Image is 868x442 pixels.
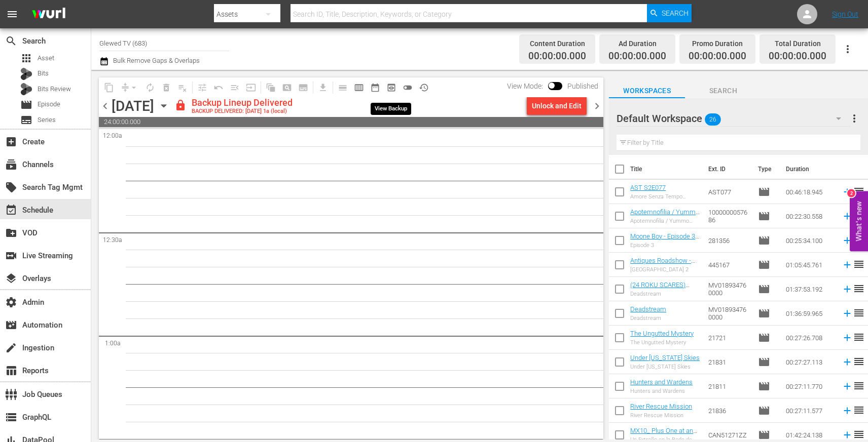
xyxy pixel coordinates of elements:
div: Content Duration [528,36,586,51]
span: 00:00:00.000 [608,51,666,62]
img: ans4CAIJ8jUAAAAAAAAAAAAAAAAAAAAAAAAgQb4GAAAAAAAAAAAAAAAAAAAAAAAAJMjXAAAAAAAAAAAAAAAAAAAAAAAAgAT5G... [24,3,73,26]
div: Deadstream [630,291,700,297]
span: more_vert [848,112,860,125]
th: Type [752,155,780,183]
span: Episode [758,234,770,247]
td: MV018934760000 [704,277,754,301]
div: Promo Duration [689,36,746,51]
td: 00:27:27.113 [782,350,838,374]
a: Deadstream [630,305,666,313]
span: reorder [853,258,865,270]
span: Episode [38,99,60,109]
a: Hunters and Wardens [630,378,693,386]
div: BACKUP DELIVERED: [DATE] 1a (local) [192,108,293,115]
span: menu [6,8,18,20]
span: Live Streaming [5,250,17,262]
th: Duration [780,155,841,183]
span: Search [685,85,761,97]
span: View Mode: [502,82,548,90]
a: The Ungutted Mystery [630,330,694,337]
span: reorder [853,428,865,440]
svg: Add to Schedule [842,308,853,319]
button: more_vert [848,106,860,131]
span: reorder [853,283,865,295]
td: MV018934760000 [704,301,754,326]
a: MX10_ Plus One at an Amish Wedding [630,427,697,442]
div: Default Workspace [617,104,850,133]
svg: Add to Schedule [842,381,853,392]
a: Under [US_STATE] Skies [630,354,700,361]
span: 24:00:00.000 [99,117,603,127]
svg: Add to Schedule [842,332,853,343]
td: 00:27:11.577 [782,398,838,423]
span: 00:00:00.000 [769,51,826,62]
td: 1000000057686 [704,204,754,228]
span: reorder [853,307,865,319]
span: VOD [5,227,17,239]
span: Job Queues [5,388,17,400]
td: 00:25:34.100 [782,228,838,253]
td: 21831 [704,350,754,374]
span: GraphQL [5,411,17,423]
div: The Ungutted Mystery [630,339,694,346]
td: 21811 [704,374,754,398]
svg: Add to Schedule [842,259,853,270]
span: Create Series Block [295,79,311,96]
span: Channels [5,158,17,171]
th: Title [630,155,702,183]
span: preview_outlined [386,83,396,93]
span: history_outlined [419,83,429,93]
a: Antiques Roadshow - [GEOGRAPHIC_DATA] 2 (S47E13) [630,257,697,279]
span: Create Search Block [279,79,295,96]
span: Download as CSV [311,77,331,97]
span: Schedule [5,204,17,216]
span: Episode [758,429,770,441]
div: Backup Lineup Delivered [192,97,293,108]
span: Episode [758,186,770,198]
span: Search [662,4,689,22]
td: 01:36:59.965 [782,301,838,326]
a: Apotemnofilia / Yummo Spot [630,208,700,223]
span: Clear Lineup [174,79,191,96]
span: Copy Lineup [101,79,117,96]
td: 00:27:11.770 [782,374,838,398]
span: Workspaces [609,85,685,97]
td: AST077 [704,180,754,204]
span: 00:00:00.000 [689,51,746,62]
span: View History [416,79,432,96]
span: Bits [38,68,49,78]
span: Episode [758,283,770,295]
span: Week Calendar View [351,79,367,96]
span: calendar_view_week_outlined [354,83,364,93]
td: 00:22:30.558 [782,204,838,228]
span: Episode [758,332,770,344]
span: reorder [853,404,865,416]
th: Ext. ID [702,155,751,183]
td: 00:46:18.945 [782,180,838,204]
td: 281356 [704,228,754,253]
a: AST S2E077 [630,184,666,191]
span: reorder [853,331,865,343]
span: Month Calendar View [367,79,383,96]
span: Refresh All Search Blocks [259,77,279,97]
span: Bits Review [38,84,71,94]
span: Series [20,114,32,126]
svg: Add to Schedule [842,211,853,222]
span: Create [5,136,17,148]
div: Deadstream [630,315,666,322]
span: reorder [853,380,865,392]
span: 00:00:00.000 [528,51,586,62]
div: Episode 3 [630,242,700,249]
span: Episode [758,307,770,319]
svg: Add to Schedule [842,284,853,295]
a: (24 ROKU SCARES) Deadstream [630,281,690,296]
div: Ad Duration [608,36,666,51]
span: Bulk Remove Gaps & Overlaps [112,57,200,64]
span: reorder [853,185,865,197]
td: 00:27:26.708 [782,326,838,350]
span: Day Calendar View [331,77,351,97]
div: 2 [847,189,855,197]
span: Automation [5,319,17,331]
span: date_range_outlined [370,83,380,93]
button: Unlock and Edit [527,97,587,115]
